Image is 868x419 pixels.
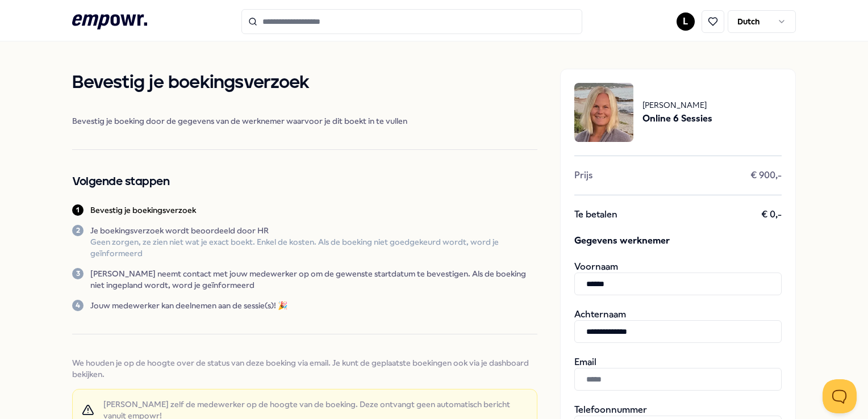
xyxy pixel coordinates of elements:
[90,268,537,291] p: [PERSON_NAME] neemt contact met jouw medewerker op om de gewenste startdatum te bevestigen. Als d...
[642,99,712,111] span: [PERSON_NAME]
[90,225,537,236] p: Je boekingsverzoek wordt beoordeeld door HR
[72,268,84,279] div: 3
[72,69,537,97] h1: Bevestig je boekingsverzoek
[823,379,857,413] iframe: Help Scout Beacon - Open
[72,204,84,216] div: 1
[90,236,537,259] p: Geen zorgen, ze zien niet wat je exact boekt. Enkel de kosten. Als de boeking niet goedgekeurd wo...
[761,209,782,220] span: € 0,-
[72,115,537,127] span: Bevestig je boeking door de gegevens van de werknemer waarvoor je dit boekt in te vullen
[72,300,84,311] div: 4
[574,83,633,142] img: package image
[574,357,782,391] div: Email
[677,12,695,31] button: L
[90,300,287,311] p: Jouw medewerker kan deelnemen aan de sessie(s)! 🎉
[574,209,617,220] span: Te betalen
[642,111,712,126] span: Online 6 Sessies
[574,261,782,295] div: Voornaam
[574,309,782,343] div: Achternaam
[574,234,782,248] span: Gegevens werknemer
[90,204,196,216] p: Bevestig je boekingsverzoek
[72,357,537,380] span: We houden je op de hoogte over de status van deze boeking via email. Je kunt de geplaatste boekin...
[72,173,537,191] h2: Volgende stappen
[241,9,582,34] input: Search for products, categories or subcategories
[574,170,592,181] span: Prijs
[72,225,84,236] div: 2
[750,170,782,181] span: € 900,-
